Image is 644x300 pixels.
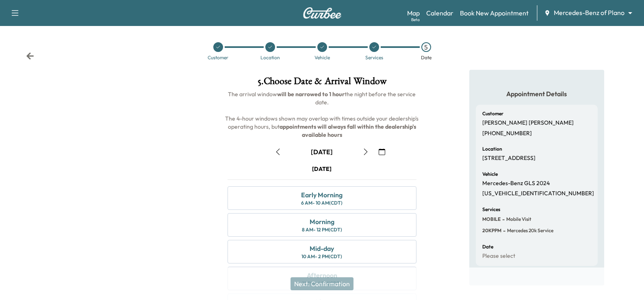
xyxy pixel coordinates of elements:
[476,89,598,98] h5: Appointment Details
[311,147,333,156] div: [DATE]
[505,227,553,234] span: Mercedes 20k Service
[225,91,420,138] span: The arrival window the night before the service date. The 4-hour windows shown may overlap with t...
[411,17,420,23] div: Beta
[554,8,624,17] span: Mercedes-Benz of Plano
[421,55,432,60] div: Date
[302,227,342,233] div: 8 AM - 12 PM (CDT)
[482,244,493,249] h6: Date
[501,215,505,223] span: -
[501,227,505,235] span: -
[482,172,498,177] h6: Vehicle
[280,123,417,138] b: appointments will always fall within the dealership's available hours
[482,227,501,234] span: 20KPPM
[482,155,536,162] p: [STREET_ADDRESS]
[277,91,345,98] b: will be narrowed to 1 hour
[303,7,342,19] img: Curbee Logo
[208,55,228,60] div: Customer
[301,253,342,260] div: 10 AM - 2 PM (CDT)
[365,55,383,60] div: Services
[426,8,453,18] a: Calendar
[301,200,343,206] div: 6 AM - 10 AM (CDT)
[482,190,594,197] p: [US_VEHICLE_IDENTIFICATION_NUMBER]
[312,165,332,173] div: [DATE]
[505,216,531,222] span: Mobile Visit
[482,216,501,222] span: MOBILE
[482,253,515,260] p: Please select
[260,55,280,60] div: Location
[460,8,529,18] a: Book New Appointment
[314,55,330,60] div: Vehicle
[310,244,334,253] div: Mid-day
[26,52,34,60] div: Back
[482,111,503,116] h6: Customer
[221,76,423,90] h1: 5 . Choose Date & Arrival Window
[482,147,502,151] h6: Location
[482,130,532,137] p: [PHONE_NUMBER]
[482,119,574,127] p: [PERSON_NAME] [PERSON_NAME]
[421,42,431,52] div: 5
[482,207,500,212] h6: Services
[310,217,334,227] div: Morning
[482,180,550,187] p: Mercedes-Benz GLS 2024
[407,8,420,18] a: MapBeta
[301,190,343,200] div: Early Morning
